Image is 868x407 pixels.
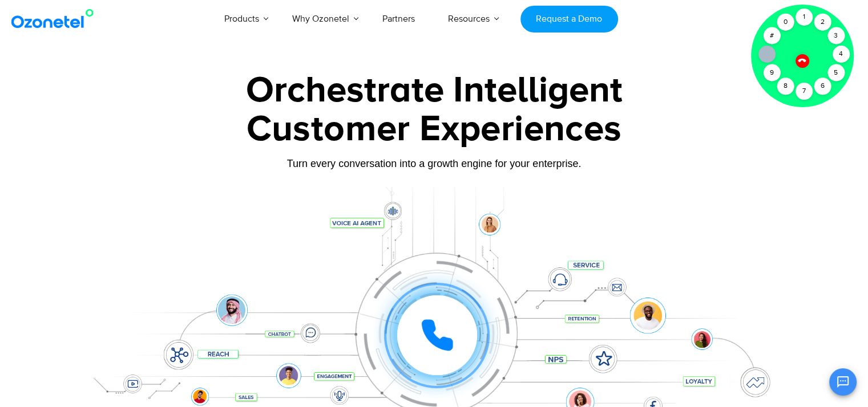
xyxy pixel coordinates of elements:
div: # [763,27,780,44]
div: Orchestrate Intelligent [78,72,791,109]
div: 5 [827,64,845,82]
div: Customer Experiences [78,102,791,157]
div: 7 [796,83,813,100]
div: 1 [796,9,813,26]
div: 4 [833,46,850,63]
a: Request a Demo [520,6,618,32]
div: 6 [814,78,831,95]
div: 0 [777,14,794,31]
div: 8 [777,78,794,95]
div: Turn every conversation into a growth engine for your enterprise. [78,157,791,170]
div: 2 [814,14,831,31]
div: 3 [827,27,845,44]
button: Open chat [829,368,857,396]
div: 9 [763,64,780,82]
